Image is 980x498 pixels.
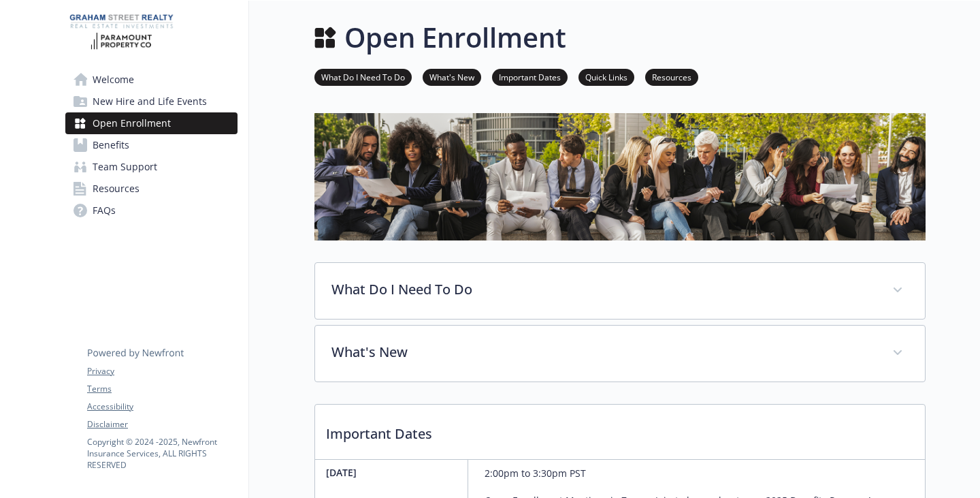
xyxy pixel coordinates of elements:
span: Open Enrollment [93,112,171,134]
h1: Open Enrollment [344,17,566,58]
p: What Do I Need To Do [331,279,876,300]
a: Quick Links [578,70,634,83]
span: Resources [93,178,140,200]
span: Benefits [93,134,129,156]
a: Important Dates [492,70,568,83]
span: New Hire and Life Events [93,91,207,112]
p: 2:00pm to 3:30pm PST [485,465,871,482]
span: Welcome [93,69,134,91]
div: What Do I Need To Do [315,263,925,319]
p: What's New [331,342,876,362]
img: open enrollment page banner [314,113,926,240]
a: Terms [87,383,237,395]
a: Team Support [65,156,238,178]
span: Team Support [93,156,157,178]
a: What Do I Need To Do [314,70,412,83]
p: [DATE] [326,465,462,480]
a: FAQs [65,200,238,221]
a: Disclaimer [87,418,237,431]
div: What's New [315,326,925,382]
a: Benefits [65,134,238,156]
a: Resources [65,178,238,200]
a: Accessibility [87,401,237,413]
a: Privacy [87,365,237,377]
p: Copyright © 2024 - 2025 , Newfront Insurance Services, ALL RIGHTS RESERVED [87,436,237,471]
a: Open Enrollment [65,112,238,134]
a: Resources [645,70,698,83]
a: Welcome [65,69,238,91]
a: What's New [423,70,481,83]
span: FAQs [93,200,116,221]
a: New Hire and Life Events [65,91,238,112]
p: Important Dates [315,405,925,455]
